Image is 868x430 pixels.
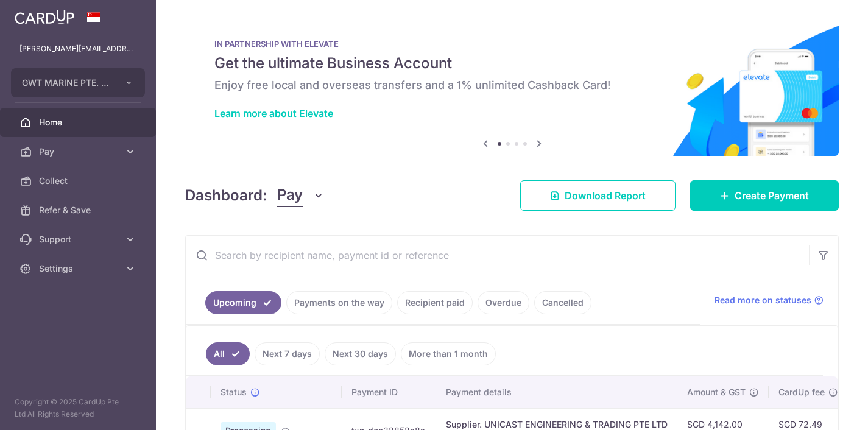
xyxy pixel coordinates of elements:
a: Cancelled [534,291,591,314]
a: All [206,342,250,365]
a: Next 30 days [325,342,396,365]
button: Pay [277,184,324,207]
span: Home [39,116,119,129]
button: GWT MARINE PTE. LTD. [11,68,145,97]
img: CardUp [15,10,74,24]
h5: Get the ultimate Business Account [214,54,810,73]
th: Payment ID [342,376,436,408]
a: Download Report [520,180,676,211]
a: Create Payment [690,180,839,211]
span: Support [39,233,119,245]
a: Read more on statuses [715,294,824,306]
span: Pay [39,146,119,158]
p: [PERSON_NAME][EMAIL_ADDRESS][DOMAIN_NAME] [19,43,136,55]
span: GWT MARINE PTE. LTD. [22,77,112,89]
a: Learn more about Elevate [214,107,333,119]
a: More than 1 month [401,342,496,365]
span: Status [221,386,247,398]
span: Pay [277,184,303,207]
span: Create Payment [735,188,809,203]
a: Payments on the way [286,291,392,314]
th: Payment details [436,376,677,408]
span: Refer & Save [39,204,119,216]
span: Collect [39,175,119,187]
input: Search by recipient name, payment id or reference [186,236,809,275]
span: CardUp fee [778,386,825,398]
a: Next 7 days [255,342,320,365]
a: Overdue [478,291,529,314]
span: Amount & GST [687,386,746,398]
p: IN PARTNERSHIP WITH ELEVATE [214,39,810,49]
img: Renovation banner [185,19,839,156]
a: Recipient paid [397,291,473,314]
span: Settings [39,263,119,275]
h4: Dashboard: [185,185,267,206]
span: Download Report [565,188,646,203]
h6: Enjoy free local and overseas transfers and a 1% unlimited Cashback Card! [214,78,810,93]
a: Upcoming [205,291,281,314]
span: Read more on statuses [715,294,811,306]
